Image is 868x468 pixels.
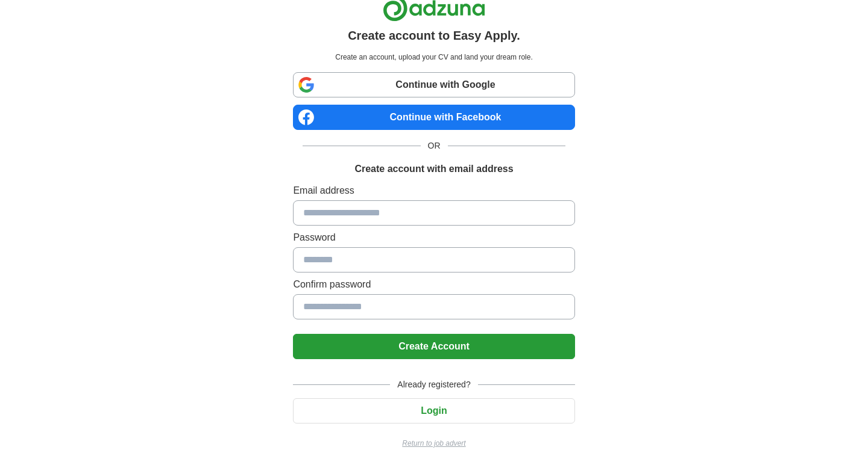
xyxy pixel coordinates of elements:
button: Create Account [293,334,574,359]
span: Already registered? [390,378,477,391]
label: Password [293,230,574,245]
span: OR [421,140,448,152]
a: Login [293,405,574,416]
button: Login [293,398,574,423]
a: Continue with Google [293,72,574,97]
label: Confirm password [293,277,574,292]
a: Continue with Facebook [293,105,574,130]
h1: Create account to Easy Apply. [348,26,520,45]
h1: Create account with email address [354,162,513,176]
a: Return to job advert [293,438,574,449]
label: Email address [293,183,574,198]
p: Create an account, upload your CV and land your dream role. [295,52,572,63]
